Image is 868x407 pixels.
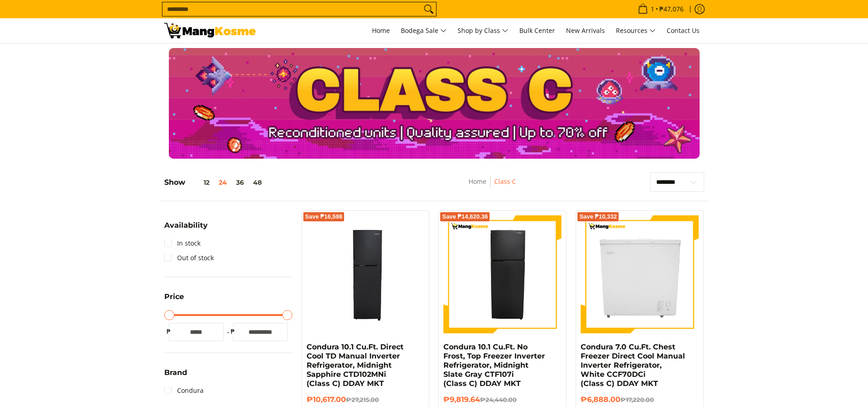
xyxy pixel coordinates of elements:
a: Resources [611,18,660,43]
button: 48 [248,179,266,186]
a: Condura 10.1 Cu.Ft. Direct Cool TD Manual Inverter Refrigerator, Midnight Sapphire CTD102MNi (Cla... [307,343,404,388]
a: Condura 7.0 Cu.Ft. Chest Freezer Direct Cool Manual Inverter Refrigerator, White CCF70DCi (Class ... [581,343,685,388]
span: ₱47,076 [658,6,685,12]
a: Out of stock [164,251,214,265]
button: 12 [185,179,214,186]
span: Brand [164,369,187,376]
a: Bodega Sale [396,18,451,43]
summary: Open [164,222,208,236]
span: New Arrivals [566,26,605,35]
span: Resources [616,25,656,37]
span: Bodega Sale [401,25,447,37]
nav: Main Menu [265,18,704,43]
summary: Open [164,369,187,383]
span: ₱ [228,327,237,336]
span: Home [372,26,390,35]
img: Condura 7.0 Cu.Ft. Chest Freezer Direct Cool Manual Inverter Refrigerator, White CCF70DCi (Class ... [581,215,699,333]
del: ₱24,440.00 [480,396,517,403]
h6: ₱6,888.00 [581,395,699,404]
span: Save ₱10,332 [579,214,617,220]
del: ₱27,215.00 [346,396,379,403]
span: ₱ [164,327,173,336]
button: 36 [232,179,248,186]
a: Home [469,177,486,186]
button: 24 [214,179,232,186]
h6: ₱10,617.00 [307,395,425,404]
img: Condura 10.1 Cu.Ft. Direct Cool TD Manual Inverter Refrigerator, Midnight Sapphire CTD102MNi (Cla... [307,215,425,333]
del: ₱17,220.00 [620,396,654,403]
span: Availability [164,222,208,229]
span: Contact Us [667,26,700,35]
span: Save ₱16,598 [305,214,343,220]
span: Price [164,293,184,300]
summary: Open [164,293,184,307]
nav: Breadcrumbs [412,176,572,197]
img: Class C Home &amp; Business Appliances: Up to 70% Off l Mang Kosme [164,23,256,38]
a: Condura [164,383,204,398]
img: Condura 10.1 Cu.Ft. No Frost, Top Freezer Inverter Refrigerator, Midnight Slate Gray CTF107i (Cla... [443,215,561,333]
span: • [635,4,686,14]
span: Save ₱14,620.36 [442,214,488,220]
h6: ₱9,819.64 [443,395,561,404]
span: Bulk Center [519,26,555,35]
a: In stock [164,236,200,251]
a: Home [367,18,394,43]
h5: Show [164,178,266,187]
a: Shop by Class [453,18,513,43]
a: Bulk Center [515,18,560,43]
a: Condura 10.1 Cu.Ft. No Frost, Top Freezer Inverter Refrigerator, Midnight Slate Gray CTF107i (Cla... [443,343,545,388]
a: New Arrivals [561,18,609,43]
a: Class C [494,177,516,186]
a: Contact Us [662,18,704,43]
button: Search [421,2,436,16]
span: Shop by Class [458,25,508,37]
span: 1 [649,6,656,12]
